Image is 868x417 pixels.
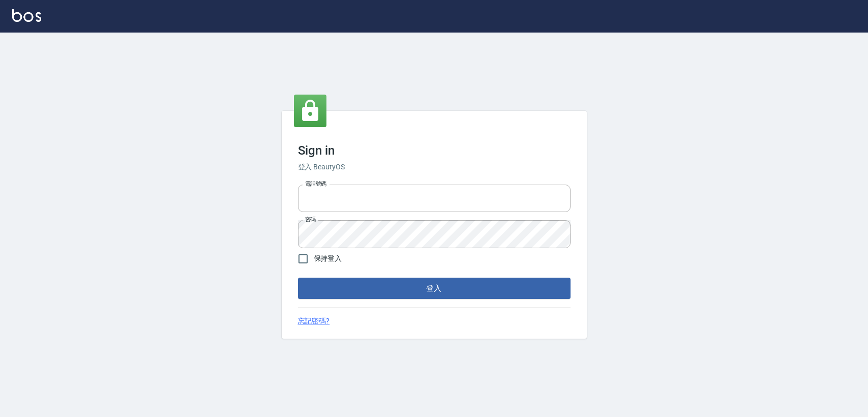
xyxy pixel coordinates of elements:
h6: 登入 BeautyOS [298,162,571,172]
h3: Sign in [298,143,571,158]
img: Logo [12,9,41,22]
span: 保持登入 [314,253,342,264]
button: 登入 [298,278,571,299]
a: 忘記密碼? [298,316,330,326]
label: 電話號碼 [305,180,326,188]
label: 密碼 [305,216,316,223]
